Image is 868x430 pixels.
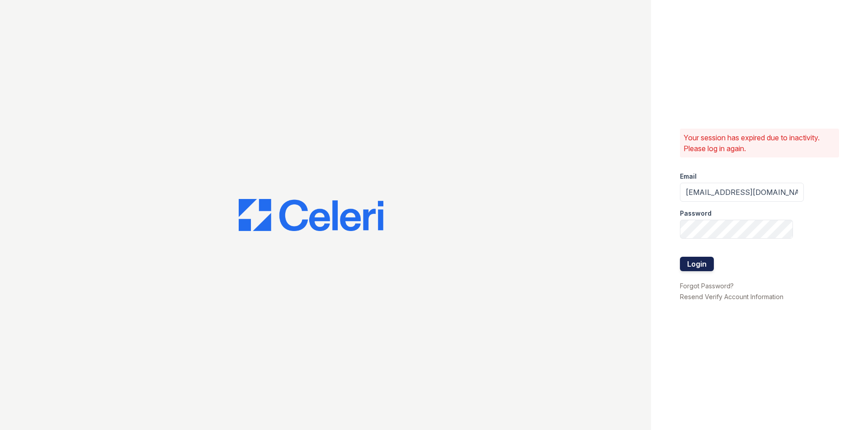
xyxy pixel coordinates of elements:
[680,293,783,301] a: Resend Verify Account Information
[680,209,712,218] label: Password
[239,199,383,231] img: CE_Logo_Blue-a8612792a0a2168367f1c8372b55b34899dd931a85d93a1a3d3e32e68fde9ad4.png
[680,282,734,290] a: Forgot Password?
[684,132,835,154] p: Your session has expired due to inactivity. Please log in again.
[680,172,697,181] label: Email
[680,257,714,271] button: Login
